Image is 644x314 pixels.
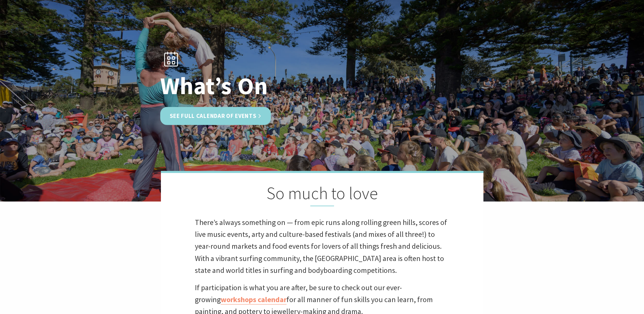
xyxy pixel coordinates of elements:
a: See Full Calendar of Events [160,107,271,125]
p: There’s always something on — from epic runs along rolling green hills, scores of live music even... [195,216,449,276]
a: workshops calendar [221,295,287,304]
h2: So much to love [195,183,449,206]
h1: What’s On [160,73,352,99]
